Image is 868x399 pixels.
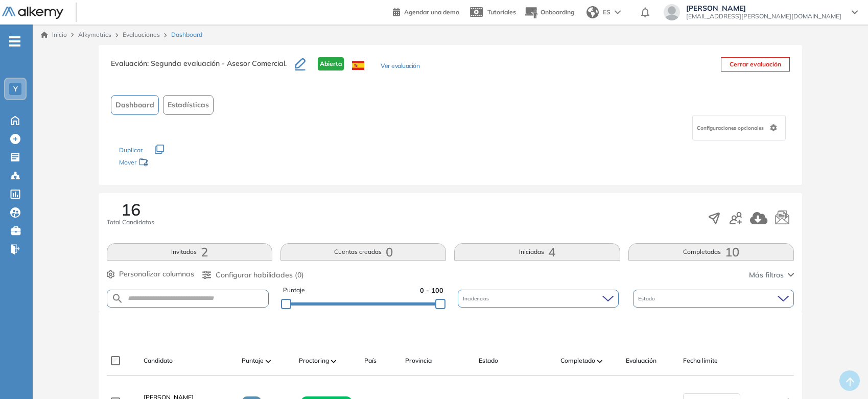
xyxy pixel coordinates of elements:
img: [missing "en.ARROW_ALT" translation] [266,360,271,363]
div: Estado [633,290,794,308]
span: Estado [479,356,498,365]
span: [PERSON_NAME] [686,4,841,12]
a: Evaluaciones [123,31,160,38]
span: Incidencias [463,295,491,302]
span: Estado [638,295,657,302]
div: Configuraciones opcionales [692,115,786,140]
span: Evaluación [626,356,656,365]
span: ES [603,8,611,17]
a: Agendar una demo [393,5,459,17]
span: Total Candidatos [107,218,154,227]
span: Dashboard [171,30,202,39]
button: Cerrar evaluación [721,57,790,72]
span: Proctoring [299,356,329,365]
button: Cuentas creadas0 [280,243,446,261]
button: Personalizar columnas [107,269,194,279]
span: Puntaje [242,356,264,365]
span: Estadísticas [168,100,209,110]
span: Dashboard [115,100,154,110]
span: [EMAIL_ADDRESS][PERSON_NAME][DOMAIN_NAME] [686,12,841,20]
span: Y [13,85,18,93]
img: ESP [352,61,364,70]
span: Onboarding [541,8,574,16]
span: : Segunda evaluación - Asesor Comercial. [147,59,287,68]
span: Agendar una demo [404,8,459,16]
button: Completadas10 [628,243,794,261]
button: Onboarding [524,2,574,24]
span: Provincia [405,356,432,365]
span: 16 [121,201,140,218]
span: Completado [560,356,595,365]
span: Puntaje [283,286,305,295]
span: Alkymetrics [78,31,111,38]
img: Logo [2,7,63,19]
img: arrow [615,10,621,14]
span: País [364,356,377,365]
span: Configurar habilidades (0) [216,270,304,280]
span: Candidato [144,356,173,365]
div: Mover [119,154,221,173]
img: world [587,6,599,18]
div: Incidencias [458,290,619,308]
button: Iniciadas4 [454,243,620,261]
img: SEARCH_ALT [111,292,124,305]
span: Fecha límite [683,356,718,365]
span: Personalizar columnas [119,269,194,279]
span: Duplicar [119,146,143,154]
span: Abierta [318,57,344,71]
button: Invitados2 [107,243,272,261]
span: Configuraciones opcionales [697,124,766,132]
img: [missing "en.ARROW_ALT" translation] [597,360,602,363]
i: - [9,40,20,42]
a: Inicio [41,30,67,39]
span: Más filtros [749,270,784,280]
span: Tutoriales [487,8,516,16]
button: Estadísticas [163,95,214,115]
h3: Evaluación [111,57,295,79]
button: Configurar habilidades (0) [202,270,304,280]
span: 0 - 100 [420,286,443,295]
img: [missing "en.ARROW_ALT" translation] [331,360,336,363]
button: Dashboard [111,95,159,115]
button: Ver evaluación [381,61,419,72]
button: Más filtros [749,270,794,280]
